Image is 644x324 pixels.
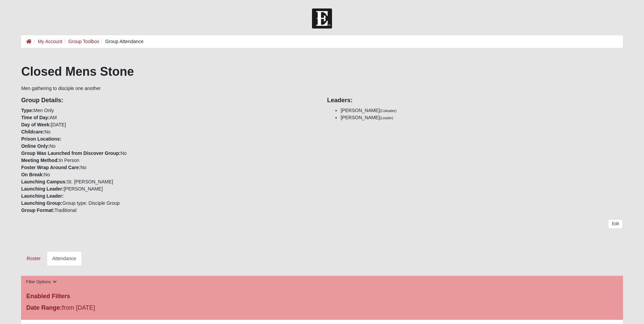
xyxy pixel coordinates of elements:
strong: Foster Wrap Around Care: [21,165,80,170]
h4: Leaders: [327,97,623,104]
strong: Launching Group: [21,200,62,206]
small: (Coleader) [380,109,397,113]
strong: Group Was Launched from Discover Group: [21,150,121,156]
div: Men Only AM [DATE] No No No In Person No No St. [PERSON_NAME] [PERSON_NAME] Group type: Disciple ... [16,92,322,214]
strong: Childcare: [21,129,44,134]
li: [PERSON_NAME] [341,114,623,121]
a: Roster [21,251,46,266]
a: Group Toolbox [68,39,99,44]
strong: Launching Leader: [21,186,63,192]
strong: On Break: [21,172,44,177]
h4: Group Details: [21,97,317,104]
a: Edit [608,219,623,229]
label: Date Range: [26,303,62,312]
strong: Prison Locations: [21,136,61,142]
li: [PERSON_NAME] [341,107,623,114]
strong: Time of Day: [21,115,50,120]
strong: Group Format: [21,208,54,213]
small: (Leader) [380,116,393,120]
a: Attendance [47,251,82,266]
strong: Launching Leader: [21,193,63,199]
strong: Day of Week: [21,122,51,127]
div: Men gathering to disciple one another [21,64,623,266]
strong: Launching Campus: [21,179,67,184]
a: My Account [38,39,62,44]
strong: Meeting Method: [21,158,59,163]
button: Filter Options [24,278,59,286]
strong: Online Only: [21,143,49,149]
img: Church of Eleven22 Logo [312,8,332,29]
h1: Closed Mens Stone [21,64,623,79]
strong: Type: [21,108,33,113]
h4: Enabled Filters [26,293,618,300]
div: from [DATE] [21,303,222,314]
li: Group Attendance [99,38,144,45]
